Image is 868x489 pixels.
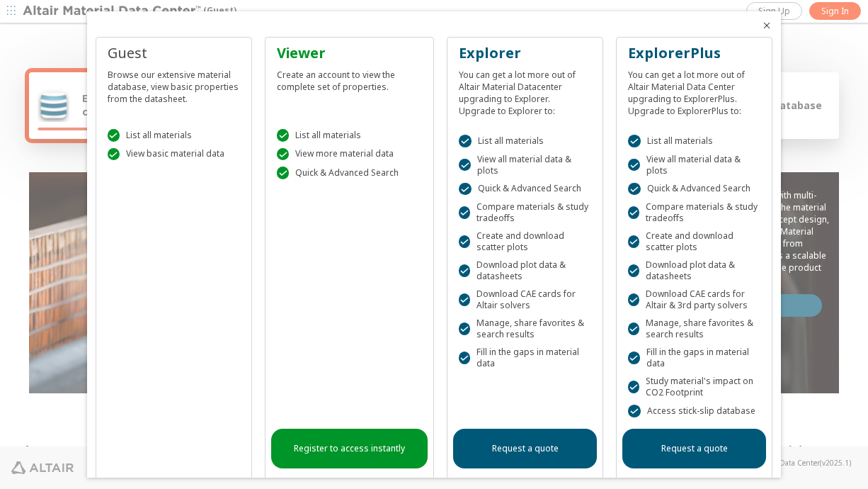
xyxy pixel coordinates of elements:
div: Browse our extensive material database, view basic properties from the datasheet. [108,63,240,105]
div: View all material data & plots [628,154,760,176]
div: Download plot data & datasheets [459,259,591,282]
div: Create and download scatter plots [459,230,591,253]
div: List all materials [277,129,422,142]
div: List all materials [108,129,240,142]
div:  [628,235,639,248]
div: Quick & Advanced Search [277,167,422,179]
div:  [459,293,470,306]
div:  [108,129,120,142]
div: Create an account to view the complete set of properties. [277,63,422,93]
div: Download CAE cards for Altair solvers [459,288,591,311]
div: Manage, share favorites & search results [628,317,760,340]
div: List all materials [628,135,760,147]
div:  [628,405,641,417]
a: Request a quote [453,429,597,468]
div:  [628,135,641,147]
div:  [459,322,470,335]
div: ExplorerPlus [628,43,760,63]
div: Viewer [277,43,422,63]
div:  [277,129,290,142]
div:  [628,381,639,393]
div: Explorer [459,43,591,63]
div:  [277,148,290,161]
div: Download CAE cards for Altair & 3rd party solvers [628,288,760,311]
div:  [628,264,639,277]
div: List all materials [459,135,591,147]
div: Compare materials & study tradeoffs [459,201,591,224]
div: You can get a lot more out of Altair Material Data Center upgrading to ExplorerPlus. Upgrade to E... [628,63,760,117]
div:  [628,159,640,172]
button: Close [761,20,772,31]
div:  [277,167,290,179]
div:  [459,159,471,172]
div:  [628,322,639,335]
a: Request a quote [622,429,766,468]
div: Compare materials & study tradeoffs [628,201,760,224]
div:  [459,235,470,248]
div:  [459,135,472,147]
div: Download plot data & datasheets [628,259,760,282]
div: You can get a lot more out of Altair Material Datacenter upgrading to Explorer. Upgrade to Explor... [459,63,591,117]
div:  [628,206,639,219]
div:  [459,352,470,364]
div: Manage, share favorites & search results [459,317,591,340]
div:  [628,183,641,196]
div: Quick & Advanced Search [628,183,760,196]
div: Study material's impact on CO2 Footprint [628,376,760,398]
div: Fill in the gaps in material data [459,347,591,369]
div: View more material data [277,148,422,161]
a: Register to access instantly [271,429,428,468]
div: Create and download scatter plots [628,230,760,253]
div:  [628,293,639,306]
div: Quick & Advanced Search [459,183,591,196]
div: View basic material data [108,148,240,161]
div: Fill in the gaps in material data [628,347,760,369]
div: Access stick-slip database [628,405,760,417]
div:  [459,206,470,219]
div:  [628,352,639,364]
div:  [459,183,472,196]
div:  [108,148,120,161]
div: View all material data & plots [459,154,591,176]
div:  [459,264,470,277]
div: Guest [108,43,240,63]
